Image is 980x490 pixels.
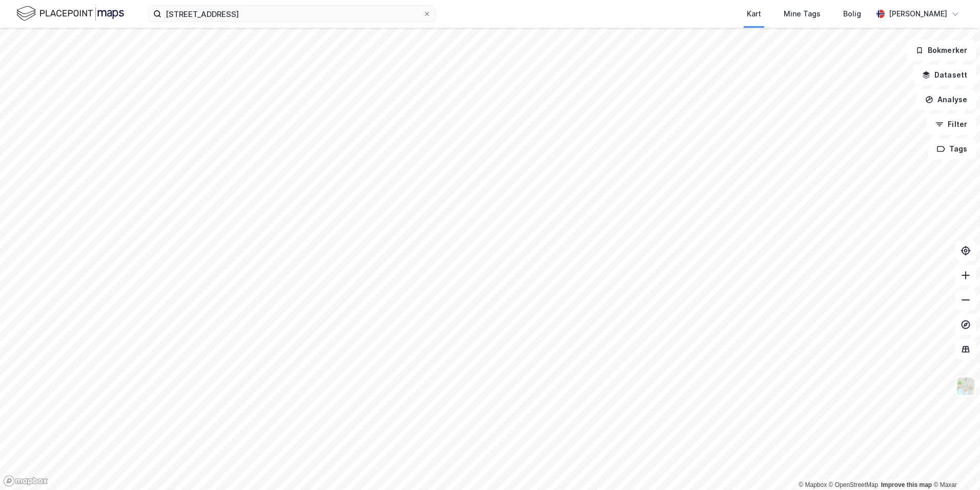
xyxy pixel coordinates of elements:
[784,8,821,20] div: Mine Tags
[913,65,976,85] button: Datasett
[3,475,48,487] a: Mapbox homepage
[829,481,879,488] a: OpenStreetMap
[747,8,761,20] div: Kart
[929,441,980,490] div: Kontrollprogram for chat
[843,8,861,20] div: Bolig
[928,139,976,159] button: Tags
[881,481,932,488] a: Improve this map
[929,441,980,490] iframe: Chat Widget
[916,89,976,110] button: Analyse
[16,5,124,23] img: logo.f888ab2527a4732fd821a326f86c7f29.svg
[799,481,827,488] a: Mapbox
[889,8,947,20] div: [PERSON_NAME]
[161,6,423,22] input: Søk på adresse, matrikkel, gårdeiere, leietakere eller personer
[907,40,976,61] button: Bokmerker
[956,376,975,396] img: Z
[927,114,976,135] button: Filter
